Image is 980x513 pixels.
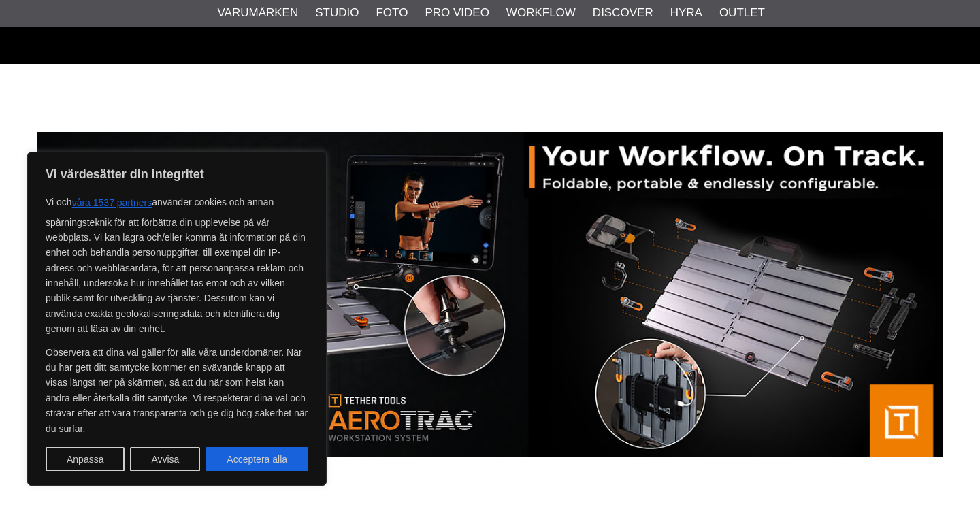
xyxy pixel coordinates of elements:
[27,152,327,486] div: Vi värdesätter din integritet
[46,191,308,337] p: Vi och använder cookies och annan spårningsteknik för att förbättra din upplevelse på vår webbpla...
[719,4,765,22] a: Outlet
[206,447,308,471] button: Acceptera alla
[593,4,653,22] a: Discover
[670,4,702,22] a: Hyra
[425,4,489,22] a: Pro Video
[506,4,576,22] a: Workflow
[315,4,359,22] a: Studio
[376,4,408,22] a: Foto
[46,345,308,436] p: Observera att dina val gäller för alla våra underdomäner. När du har gett ditt samtycke kommer en...
[130,447,200,471] button: Avvisa
[46,447,125,471] button: Anpassa
[46,166,308,182] p: Vi värdesätter din integritet
[72,191,152,215] button: våra 1537 partners
[218,4,299,22] a: Varumärken
[37,132,943,457] img: Annons:007 banner-header-aerotrac-1390x500.jpg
